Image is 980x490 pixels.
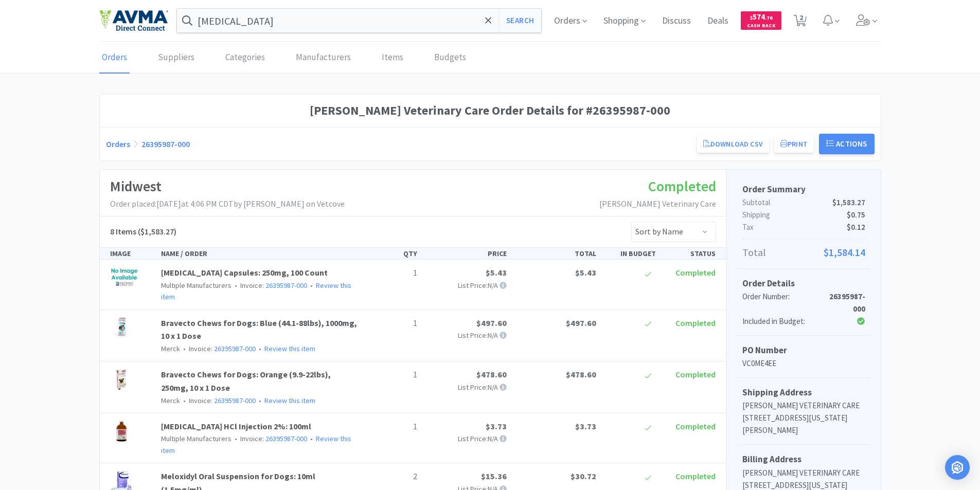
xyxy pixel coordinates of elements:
[432,42,469,74] a: Budgets
[486,421,507,431] span: $3.73
[257,344,263,353] span: •
[110,175,345,198] h1: Midwest
[599,197,716,211] p: [PERSON_NAME] Veterinary Care
[832,196,865,209] span: $1,583.27
[742,196,865,209] p: Subtotal
[110,197,345,211] p: Order placed: [DATE] at 4:06 PM CDT by [PERSON_NAME] on Vetcove
[366,420,417,433] p: 1
[379,42,406,74] a: Items
[180,344,256,353] span: Invoice:
[750,14,753,21] span: $
[648,177,716,195] span: Completed
[742,452,865,466] h5: Billing Address
[742,315,824,328] div: Included in Budget:
[161,396,180,405] span: Merck
[675,267,716,278] span: Completed
[214,396,256,405] a: 26395987-000
[600,248,660,259] div: IN BUDGET
[742,183,865,196] h5: Order Summary
[366,317,417,330] p: 1
[293,42,353,74] a: Manufacturers
[675,421,716,431] span: Completed
[257,396,263,405] span: •
[180,396,256,405] span: Invoice:
[847,209,865,221] span: $0.75
[177,9,542,32] input: Search by item, sku, manufacturer, ingredient, size...
[774,135,814,153] button: Print
[742,244,865,261] p: Total
[106,139,130,149] a: Orders
[575,421,596,431] span: $3.73
[675,318,716,328] span: Completed
[742,400,865,437] p: [PERSON_NAME] VETERINARY CARE [STREET_ADDRESS][US_STATE][PERSON_NAME]
[658,16,695,26] a: Discuss
[511,248,600,259] div: TOTAL
[110,225,176,239] h5: ($1,583.27)
[141,139,190,149] a: 26395987-000
[161,421,311,431] a: [MEDICAL_DATA] HCl Injection 2%: 100ml
[265,281,307,290] a: 26395987-000
[231,434,307,443] span: Invoice:
[366,470,417,483] p: 2
[161,434,351,455] a: Review this item
[571,471,596,481] span: $30.72
[660,248,720,259] div: STATUS
[161,434,231,443] span: Multiple Manufacturers
[161,318,357,341] a: Bravecto Chews for Dogs: Blue (44.1-88lbs), 1000mg, 10 x 1 Dose
[790,17,811,27] a: 2
[566,318,596,328] span: $497.60
[824,244,865,261] span: $1,584.14
[945,455,970,480] div: Open Intercom Messenger
[231,281,307,290] span: Invoice:
[765,14,773,21] span: . 76
[425,382,507,393] p: List Price: N/A
[161,369,331,393] a: Bravecto Chews for Dogs: Orange (9.9-22lbs), 250mg, 10 x 1 Dose
[425,330,507,341] p: List Price: N/A
[182,344,187,353] span: •
[99,42,130,74] a: Orders
[223,42,268,74] a: Categories
[214,344,256,353] a: 26395987-000
[161,267,328,278] a: [MEDICAL_DATA] Capsules: 250mg, 100 Count
[742,277,865,291] h5: Order Details
[161,344,180,353] span: Merck
[425,433,507,444] p: List Price: N/A
[703,16,733,26] a: Deals
[157,248,362,259] div: NAME / ORDER
[265,434,307,443] a: 26395987-000
[425,280,507,291] p: List Price: N/A
[742,221,865,233] p: Tax
[675,471,716,481] span: Completed
[742,209,865,221] p: Shipping
[106,101,875,120] h1: [PERSON_NAME] Veterinary Care Order Details for #26395987-000
[750,12,773,22] span: 574
[99,10,168,31] img: e4e33dab9f054f5782a47901c742baa9_102.png
[110,226,136,237] span: 8 Items
[362,248,421,259] div: QTY
[161,281,231,290] span: Multiple Manufacturers
[575,267,596,278] span: $5.43
[847,221,865,233] span: $0.12
[366,266,417,280] p: 1
[476,318,507,328] span: $497.60
[110,266,139,289] img: 1b54097b9ee24211b800f5752b0bccff_120051.jpeg
[421,248,511,259] div: PRICE
[110,420,133,443] img: 8d429f293563487090bda2e5a8d27eb3_119884.jpeg
[309,434,314,443] span: •
[366,368,417,382] p: 1
[264,344,315,353] a: Review this item
[233,434,239,443] span: •
[697,135,769,153] a: Download CSV
[106,248,157,259] div: IMAGE
[498,9,541,32] button: Search
[182,396,187,405] span: •
[481,471,507,481] span: $15.36
[155,42,197,74] a: Suppliers
[829,292,865,314] strong: 26395987-000
[264,396,315,405] a: Review this item
[110,368,133,391] img: f9425009a87c4fd592ee2815f946139b_117128.jpeg
[742,343,865,357] h5: PO Number
[742,291,824,315] div: Order Number:
[486,267,507,278] span: $5.43
[742,386,865,400] h5: Shipping Address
